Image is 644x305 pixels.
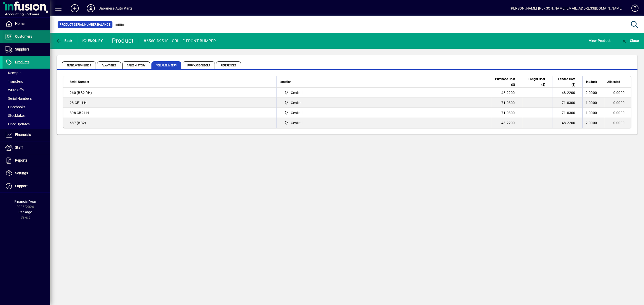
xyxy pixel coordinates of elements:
button: Profile [83,4,99,13]
span: References [216,61,241,69]
td: 28 CF1 LH [63,98,276,108]
td: 71.0300 [492,98,522,108]
span: Allocated [607,79,620,85]
td: 260 (BB2 RH) [63,88,276,98]
a: Settings [3,167,50,180]
span: Stocktakes [5,114,25,118]
span: Product Serial Number Balance [60,22,110,27]
span: Central [282,90,486,96]
span: Serial Number [70,79,89,85]
span: Landed Cost ($) [555,76,575,87]
span: Central [291,100,303,105]
span: View Product [589,37,611,45]
span: Support [15,184,28,188]
span: Pricebooks [5,105,25,109]
span: Sales History [122,61,150,69]
a: Reports [3,154,50,167]
div: [PERSON_NAME] [PERSON_NAME][EMAIL_ADDRESS][DOMAIN_NAME] [510,4,623,12]
button: Add [67,4,83,13]
td: 1.0000 [582,108,604,118]
td: 48.2200 [552,88,582,98]
span: Central [291,120,303,125]
button: Back [54,36,74,45]
span: Purchase Orders [183,61,215,69]
td: 71.0300 [492,108,522,118]
span: Financial Year [14,199,36,204]
td: 0.0000 [604,108,631,118]
div: 86560-D9510 - GRILLE-FRONT BUMPER [144,37,216,45]
div: Product [112,37,134,45]
app-page-header-button: Close enquiry [616,36,644,45]
td: 71.0300 [552,98,582,108]
a: Pricebooks [3,103,50,111]
div: Allocated [607,79,625,85]
a: Financials [3,129,50,141]
a: Transfers [3,77,50,86]
span: Home [15,22,24,26]
td: 0.0000 [604,98,631,108]
span: Serial Numbers [5,96,32,100]
a: Home [3,18,50,30]
a: Suppliers [3,43,50,56]
td: 2.0000 [582,88,604,98]
span: Freight Cost ($) [525,76,545,87]
span: Location [280,79,292,85]
td: 71.0300 [552,108,582,118]
span: Transaction Lines [62,61,96,69]
td: 1.0000 [582,98,604,108]
a: Customers [3,30,50,43]
button: View Product [588,36,612,45]
span: Receipts [5,71,21,75]
app-page-header-button: Back [50,36,78,45]
td: 2.0000 [582,118,604,128]
a: Price Updates [3,120,50,128]
span: Settings [15,171,28,175]
a: Serial Numbers [3,94,50,103]
td: 48.2200 [492,118,522,128]
span: In Stock [586,79,597,85]
span: Financials [15,133,31,137]
span: Staff [15,145,23,149]
span: Serial Numbers [151,61,181,69]
a: Stocktakes [3,111,50,120]
div: Freight Cost ($) [525,76,550,87]
td: 398 CB2 LH [63,108,276,118]
span: Central [282,110,486,116]
div: Purchase Cost ($) [495,76,519,87]
a: Staff [3,141,50,154]
span: Write Offs [5,88,24,92]
span: Products [15,60,29,64]
span: Quantities [97,61,121,69]
td: 0.0000 [604,118,631,128]
span: Purchase Cost ($) [495,76,515,87]
td: 0.0000 [604,88,631,98]
a: Knowledge Base [628,1,638,17]
button: Close [620,36,640,45]
span: Suppliers [15,47,29,51]
div: Serial Number [70,79,273,85]
span: Central [282,120,486,126]
span: Central [291,110,303,115]
div: In Stock [586,79,602,85]
a: Write Offs [3,86,50,94]
span: Transfers [5,79,23,83]
div: Landed Cost ($) [555,76,580,87]
span: Close [621,39,639,43]
a: Support [3,180,50,192]
td: 687 (BB2) [63,118,276,128]
a: Receipts [3,69,50,77]
span: Customers [15,34,32,38]
span: Price Updates [5,122,30,126]
td: 48.2200 [552,118,582,128]
span: Package [18,210,32,214]
span: Central [291,90,303,95]
td: 48.2200 [492,88,522,98]
div: Location [280,79,489,85]
span: Central [282,100,486,106]
div: Japanese Auto Parts [99,4,133,12]
span: Back [56,39,72,43]
span: Reports [15,158,27,162]
div: Enquiry [78,37,108,45]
